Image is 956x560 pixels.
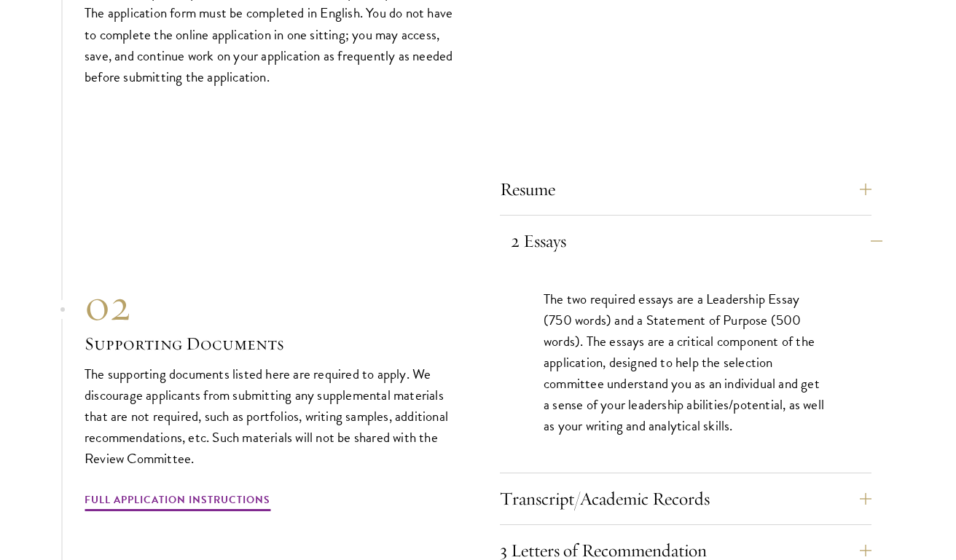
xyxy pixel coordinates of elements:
[85,331,456,356] h3: Supporting Documents
[85,491,270,513] a: Full Application Instructions
[85,363,456,469] p: The supporting documents listed here are required to apply. We discourage applicants from submitt...
[85,279,456,331] div: 02
[544,288,828,436] p: The two required essays are a Leadership Essay (750 words) and a Statement of Purpose (500 words)...
[500,481,871,516] button: Transcript/Academic Records
[511,224,882,259] button: 2 Essays
[500,172,871,207] button: Resume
